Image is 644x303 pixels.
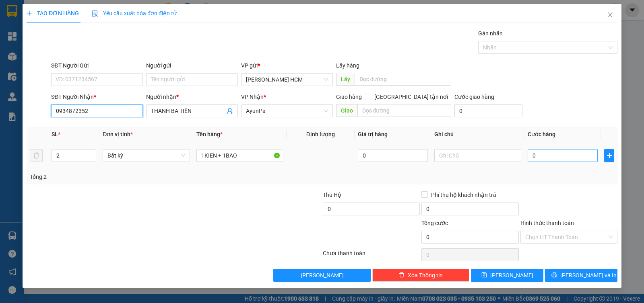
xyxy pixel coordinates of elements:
[306,131,335,137] span: Định lượng
[323,192,341,198] span: Thu Hộ
[301,271,344,280] span: [PERSON_NAME]
[51,92,143,101] div: SĐT Người Nhận
[478,30,503,37] label: Gán nhãn
[421,220,448,226] span: Tổng cước
[551,272,557,278] span: printer
[51,61,143,70] div: SĐT Người Gửi
[241,61,333,70] div: VP gửi
[27,10,79,16] span: TẠO ĐƠN HÀNG
[490,271,533,280] span: [PERSON_NAME]
[399,272,405,278] span: delete
[30,172,249,181] div: Tổng: 2
[599,4,621,27] button: Close
[454,94,494,100] label: Cước giao hàng
[607,12,613,18] span: close
[103,131,133,137] span: Đơn vị tính
[471,269,543,282] button: save[PERSON_NAME]
[604,149,614,162] button: plus
[227,108,233,114] span: user-add
[560,271,617,280] span: [PERSON_NAME] và In
[107,149,185,162] span: Bất kỳ
[408,271,443,280] span: Xóa Thông tin
[322,249,421,263] div: Chưa thanh toán
[196,149,283,162] input: VD: Bàn, Ghế
[27,10,32,16] span: plus
[454,104,522,117] input: Cước giao hàng
[358,149,428,162] input: 0
[336,62,359,69] span: Lấy hàng
[357,104,452,117] input: Dọc đường
[358,131,388,137] span: Giá trị hàng
[241,94,264,100] span: VP Nhận
[371,92,451,101] span: [GEOGRAPHIC_DATA] tận nơi
[146,61,238,70] div: Người gửi
[431,127,524,142] th: Ghi chú
[92,10,98,17] img: icon
[372,269,469,282] button: deleteXóa Thông tin
[146,92,238,101] div: Người nhận
[246,74,328,86] span: Trần Phú HCM
[273,269,370,282] button: [PERSON_NAME]
[336,73,355,86] span: Lấy
[246,105,328,117] span: AyunPa
[434,149,521,162] input: Ghi Chú
[52,131,58,137] span: SL
[605,152,614,159] span: plus
[336,94,362,100] span: Giao hàng
[336,104,357,117] span: Giao
[355,73,452,86] input: Dọc đường
[30,149,43,162] button: delete
[528,131,555,137] span: Cước hàng
[520,220,574,226] label: Hình thức thanh toán
[545,269,617,282] button: printer[PERSON_NAME] và In
[196,131,223,137] span: Tên hàng
[92,10,177,16] span: Yêu cầu xuất hóa đơn điện tử
[481,272,487,278] span: save
[428,190,500,199] span: Phí thu hộ khách nhận trả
